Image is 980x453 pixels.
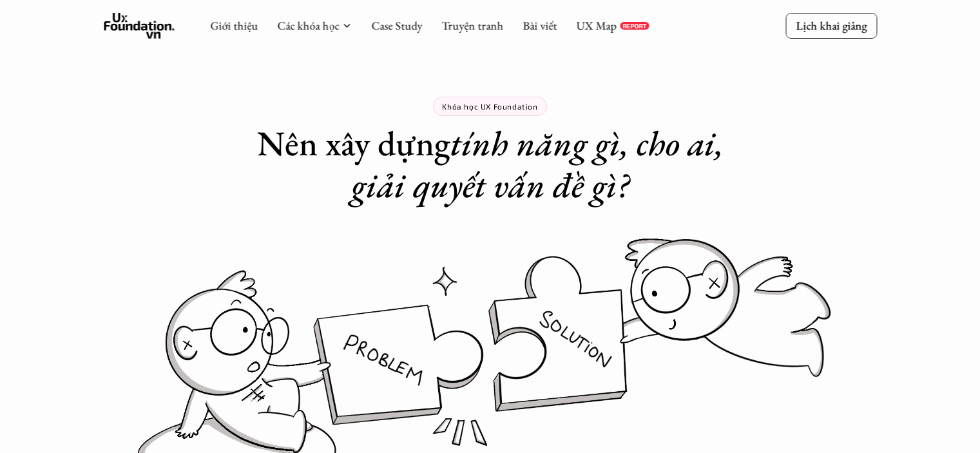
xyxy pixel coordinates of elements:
p: Lịch khai giảng [796,18,867,33]
p: Khóa học UX Foundation [442,102,537,111]
a: Bài viết [523,18,557,33]
em: tính năng gì, cho ai, giải quyết vấn đề gì? [351,120,731,207]
a: Giới thiệu [210,18,258,33]
a: Các khóa học [277,18,339,33]
p: REPORT [622,22,646,30]
a: UX Map [576,18,617,33]
h1: Nên xây dựng [233,122,748,206]
a: Truyện tranh [441,18,503,33]
a: Case Study [371,18,422,33]
a: Lịch khai giảng [785,13,877,38]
